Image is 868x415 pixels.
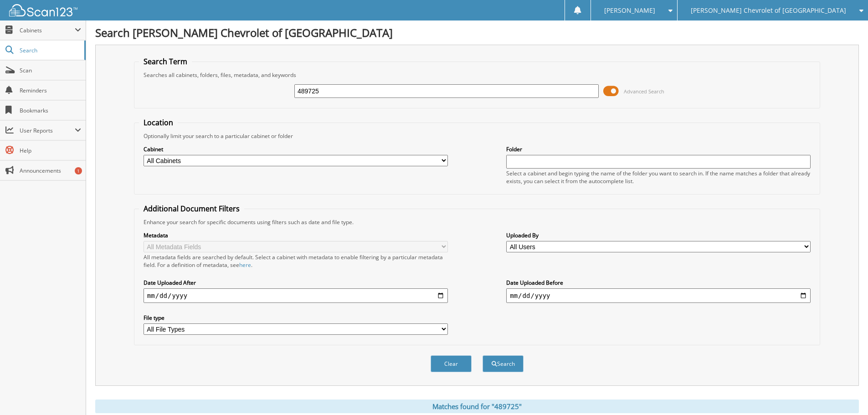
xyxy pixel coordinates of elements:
[9,4,77,16] img: scan123-logo-white.svg
[506,288,811,303] input: end
[431,355,472,372] button: Clear
[139,204,244,214] legend: Additional Document Filters
[139,56,192,67] legend: Search Term
[75,167,82,174] div: 1
[691,8,846,13] span: [PERSON_NAME] Chevrolet of [GEOGRAPHIC_DATA]
[604,8,655,13] span: [PERSON_NAME]
[506,145,811,153] label: Folder
[624,88,664,95] span: Advanced Search
[506,231,811,239] label: Uploaded By
[20,107,81,114] span: Bookmarks
[139,118,178,128] legend: Location
[144,279,448,287] label: Date Uploaded After
[20,147,81,154] span: Help
[139,71,815,79] div: Searches all cabinets, folders, files, metadata, and keywords
[20,87,81,94] span: Reminders
[144,231,448,239] label: Metadata
[144,288,448,303] input: start
[20,46,80,54] span: Search
[506,169,811,185] div: Select a cabinet and begin typing the name of the folder you want to search in. If the name match...
[20,26,75,34] span: Cabinets
[506,279,811,287] label: Date Uploaded Before
[239,261,251,269] a: here
[483,355,524,372] button: Search
[20,67,81,74] span: Scan
[144,314,448,322] label: File type
[139,218,815,226] div: Enhance your search for specific documents using filters such as date and file type.
[139,132,815,140] div: Optionally limit your search to a particular cabinet or folder
[144,253,448,269] div: All metadata fields are searched by default. Select a cabinet with metadata to enable filtering b...
[20,167,81,174] span: Announcements
[95,400,859,413] div: Matches found for "489725"
[20,127,75,134] span: User Reports
[144,145,448,153] label: Cabinet
[95,25,859,40] h1: Search [PERSON_NAME] Chevrolet of [GEOGRAPHIC_DATA]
